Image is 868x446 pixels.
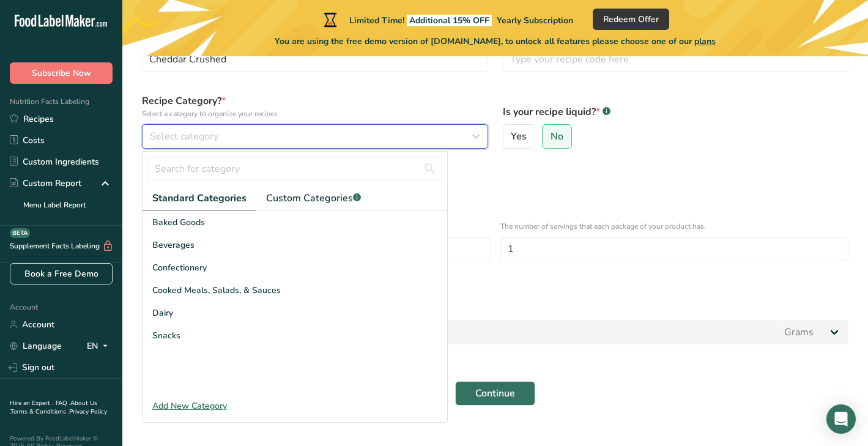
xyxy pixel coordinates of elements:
p: Add recipe serving size. [142,304,848,315]
span: Baked Goods [152,216,205,229]
span: Additional 15% OFF [407,15,492,26]
div: Add New Category [143,400,447,412]
a: Language [10,335,62,357]
div: Define serving size details [142,171,848,185]
span: Select category [150,129,218,144]
span: Standard Categories [152,191,247,206]
a: FAQ . [56,399,70,407]
div: Open Intercom Messenger [826,404,856,434]
label: Recipe Category? [142,94,488,119]
div: OR [135,269,160,280]
span: Confectionery [152,261,207,274]
span: plans [694,35,716,47]
input: Search for category [147,157,442,181]
button: Select category [142,124,488,149]
input: Type your recipe name here [142,47,488,72]
span: You are using the free demo version of [DOMAIN_NAME], to unlock all features please choose one of... [275,35,716,48]
span: Cooked Meals, Salads, & Sauces [152,284,281,297]
input: Type your recipe code here [503,47,849,72]
span: Continue [475,386,515,401]
div: BETA [10,228,30,238]
span: Redeem Offer [603,13,659,26]
a: Hire an Expert . [10,399,53,407]
button: Continue [455,381,535,406]
div: Specify the number of servings the recipe makes OR Fix a specific serving weight [142,185,848,196]
a: Book a Free Demo [10,263,113,284]
span: Snacks [152,329,180,342]
p: Select a category to organize your recipes [142,108,488,119]
span: No [551,130,563,143]
span: Yearly Subscription [497,15,573,26]
div: Custom Report [10,177,81,190]
a: About Us . [10,399,97,416]
span: Dairy [152,307,173,319]
input: Type your serving size here [142,320,777,344]
span: Beverages [152,239,195,251]
button: Subscribe Now [10,62,113,84]
a: Terms & Conditions . [10,407,69,416]
p: The number of servings that each package of your product has. [500,221,849,232]
div: Limited Time! [321,12,573,27]
span: Yes [511,130,527,143]
label: Is your recipe liquid? [503,105,849,119]
a: Privacy Policy [69,407,107,416]
div: EN [87,339,113,354]
button: Redeem Offer [593,9,669,30]
span: Subscribe Now [32,67,91,80]
span: Custom Categories [266,191,361,206]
